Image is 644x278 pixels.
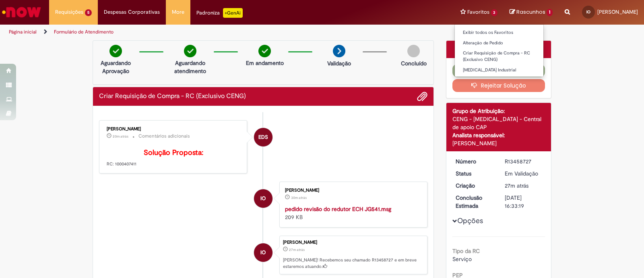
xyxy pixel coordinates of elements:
[291,195,307,200] span: 30m atrás
[9,29,37,35] a: Página inicial
[285,205,391,213] a: pedido revisão do redutor ECH JG541.msg
[258,45,271,57] img: check-circle-green.png
[285,188,419,193] div: [PERSON_NAME]
[505,182,528,189] span: 27m atrás
[450,157,499,165] dt: Número
[407,45,420,57] img: img-circle-grey.png
[450,169,499,178] dt: Status
[285,205,419,221] div: 209 KB
[96,59,135,75] p: Aguardando Aprovação
[184,45,196,57] img: check-circle-green.png
[107,149,241,167] p: RC: 1000407411
[450,182,499,190] dt: Criação
[467,8,489,16] span: Favoritos
[510,8,553,16] a: Rascunhos
[109,45,122,57] img: check-circle-green.png
[446,41,551,58] div: Solução Proposta
[452,79,545,92] button: Rejeitar Solução
[505,182,528,189] time: 28/08/2025 15:33:15
[99,93,246,100] h2: Criar Requisição de Compra - RC (Exclusivo CENG) Histórico de tíquete
[417,91,427,102] button: Adicionar anexos
[491,9,498,16] span: 3
[454,24,544,77] ul: Favoritos
[327,59,351,67] p: Validação
[505,157,542,165] div: R13458727
[99,236,427,274] li: Isadora de Oliveira
[597,8,638,15] span: [PERSON_NAME]
[452,139,545,147] div: [PERSON_NAME]
[172,8,184,16] span: More
[85,9,92,16] span: 5
[452,247,480,255] b: Tipo da RC
[171,59,210,75] p: Aguardando atendimento
[54,29,114,35] a: Formulário de Atendimento
[260,243,266,262] span: IO
[254,243,272,262] div: Isadora de Oliveira
[505,194,542,210] div: [DATE] 16:33:19
[289,247,305,252] span: 27m atrás
[291,195,307,200] time: 28/08/2025 15:29:47
[401,59,427,67] p: Concluído
[452,131,545,139] div: Analista responsável:
[452,64,545,77] button: Aceitar solução
[455,39,544,48] a: Alteração de Pedido
[455,66,544,75] a: [MEDICAL_DATA] Industrial
[1,4,42,20] img: ServiceNow
[505,182,542,190] div: 28/08/2025 15:33:15
[254,128,272,146] div: Erica dos Santos Cerqueira
[254,189,272,208] div: Isadora de Oliveira
[6,25,423,40] ul: Trilhas de página
[505,169,542,178] div: Em Validação
[258,128,268,147] span: EDS
[55,8,83,16] span: Requisições
[138,133,190,140] small: Comentários adicionais
[452,115,545,131] div: CENG - [MEDICAL_DATA] - Central de apoio CAP
[333,45,345,57] img: arrow-next.png
[450,194,499,210] dt: Conclusão Estimada
[246,59,284,67] p: Em andamento
[196,8,243,18] div: Padroniza
[283,240,423,245] div: [PERSON_NAME]
[289,247,305,252] time: 28/08/2025 15:33:15
[144,148,203,157] b: Solução Proposta:
[104,8,160,16] span: Despesas Corporativas
[113,134,128,139] span: 20m atrás
[547,9,553,16] span: 1
[260,189,266,208] span: IO
[452,107,545,115] div: Grupo de Atribuição:
[586,9,590,15] span: IO
[283,257,423,270] p: [PERSON_NAME]! Recebemos seu chamado R13458727 e em breve estaremos atuando.
[455,28,544,37] a: Exibir todos os Favoritos
[455,49,544,64] a: Criar Requisição de Compra - RC (Exclusivo CENG)
[223,8,243,18] p: +GenAi
[516,8,545,16] span: Rascunhos
[107,127,241,132] div: [PERSON_NAME]
[452,255,472,263] span: Serviço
